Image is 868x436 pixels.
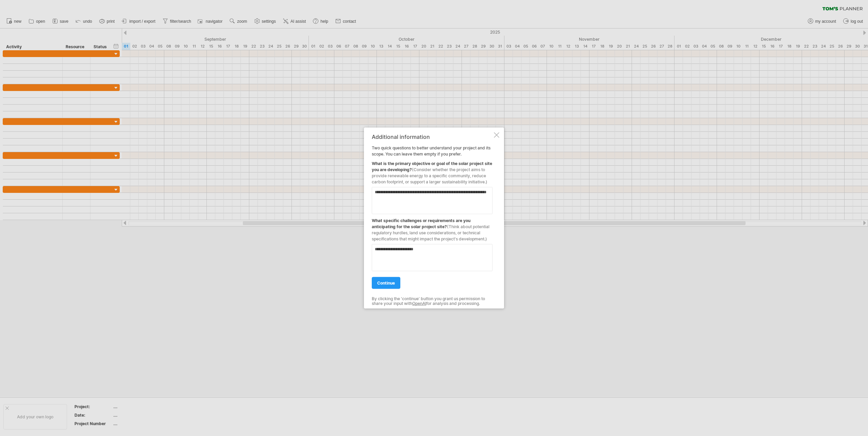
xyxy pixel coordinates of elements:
div: What is the primary objective or goal of the solar project site you are developing? [372,157,493,185]
a: continue [372,277,400,289]
span: continue [377,280,395,286]
div: By clicking the 'continue' button you grant us permission to share your input with for analysis a... [372,296,493,306]
div: What specific challenges or requirements are you anticipating for the solar project site? [372,214,493,242]
div: Two quick questions to better understand your project and its scope. You can leave them empty if ... [372,134,493,303]
span: (Consider whether the project aims to provide renewable energy to a specific community, reduce ca... [372,167,487,184]
span: (Think about potential regulatory hurdles, land use considerations, or technical specifications t... [372,224,489,241]
a: OpenAI [412,301,426,306]
div: Additional information [372,134,493,140]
